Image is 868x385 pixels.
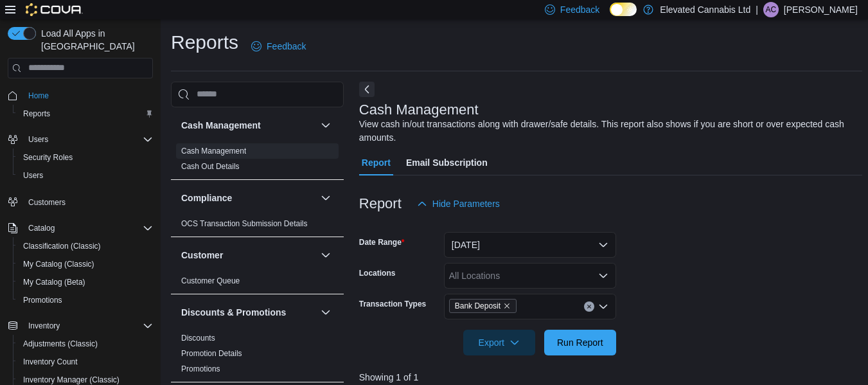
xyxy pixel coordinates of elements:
button: Clear input [584,301,594,312]
p: [PERSON_NAME] [784,2,858,17]
p: Showing 1 of 1 [359,371,862,384]
h3: Report [359,196,402,211]
a: OCS Transaction Submission Details [181,219,308,228]
span: Adjustments (Classic) [23,339,98,349]
button: Compliance [318,190,333,206]
button: Catalog [23,220,60,236]
span: Reports [23,109,50,119]
a: Home [23,88,54,103]
div: Compliance [171,216,344,237]
span: My Catalog (Beta) [18,274,153,290]
span: Customer Queue [181,276,240,286]
label: Transaction Types [359,299,426,309]
span: Report [362,150,391,175]
span: Home [28,91,49,101]
span: Dark Mode [610,16,610,17]
span: Customers [28,197,66,208]
h3: Customer [181,249,223,262]
a: My Catalog (Beta) [18,274,91,290]
span: Feedback [560,3,599,16]
button: Export [463,330,535,355]
button: Customers [3,192,158,211]
button: Catalog [3,219,158,237]
span: Inventory Count [18,354,153,370]
a: Cash Out Details [181,162,240,171]
span: Bank Deposit [455,300,500,312]
h1: Reports [171,30,238,55]
span: Promotion Details [181,348,242,359]
a: Customer Queue [181,276,240,285]
span: My Catalog (Classic) [23,259,94,269]
span: Adjustments (Classic) [18,336,153,352]
button: Inventory [3,317,158,335]
a: Promotions [181,364,220,373]
span: Users [23,170,43,181]
div: Cash Management [171,143,344,179]
button: Reports [13,105,158,123]
button: Remove Bank Deposit from selection in this group [503,302,511,310]
a: Users [18,168,48,183]
span: Users [23,132,153,147]
span: Classification (Classic) [23,241,101,251]
a: My Catalog (Classic) [18,256,100,272]
div: Ashley Carter [763,2,779,17]
label: Date Range [359,237,405,247]
button: Hide Parameters [412,191,505,217]
a: Classification (Classic) [18,238,106,254]
span: Promotions [23,295,62,305]
button: Next [359,82,375,97]
div: Customer [171,273,344,294]
a: Cash Management [181,147,246,156]
a: Promotion Details [181,349,242,358]
span: Cash Management [181,146,246,156]
button: Security Roles [13,148,158,166]
button: Run Report [544,330,616,355]
button: Cash Management [318,118,333,133]
a: Feedback [246,33,311,59]
span: My Catalog (Classic) [18,256,153,272]
span: Classification (Classic) [18,238,153,254]
button: My Catalog (Beta) [13,273,158,291]
div: View cash in/out transactions along with drawer/safe details. This report also shows if you are s... [359,118,856,145]
button: Users [23,132,53,147]
a: Customers [23,195,71,210]
button: Users [3,130,158,148]
h3: Cash Management [181,119,261,132]
span: Cash Out Details [181,161,240,172]
button: Discounts & Promotions [181,306,315,319]
span: Run Report [557,336,603,349]
button: Users [13,166,158,184]
button: Open list of options [598,301,608,312]
span: Feedback [267,40,306,53]
a: Inventory Count [18,354,83,370]
span: Inventory [23,318,153,334]
button: Cash Management [181,119,315,132]
a: Discounts [181,334,215,343]
button: Customer [181,249,315,262]
span: Bank Deposit [449,299,517,313]
a: Security Roles [18,150,78,165]
span: Home [23,87,153,103]
span: Export [471,330,527,355]
button: Compliance [181,192,315,204]
div: Discounts & Promotions [171,330,344,382]
button: Adjustments (Classic) [13,335,158,353]
a: Adjustments (Classic) [18,336,103,352]
span: Discounts [181,333,215,343]
span: Reports [18,106,153,121]
button: Open list of options [598,271,608,281]
span: Inventory Manager (Classic) [23,375,120,385]
h3: Cash Management [359,102,479,118]
span: Hide Parameters [432,197,500,210]
button: Customer [318,247,333,263]
h3: Discounts & Promotions [181,306,286,319]
span: Catalog [28,223,55,233]
span: Security Roles [18,150,153,165]
span: Catalog [23,220,153,236]
span: Security Roles [23,152,73,163]
span: Email Subscription [406,150,488,175]
button: Inventory Count [13,353,158,371]
span: OCS Transaction Submission Details [181,219,308,229]
span: Inventory [28,321,60,331]
button: Classification (Classic) [13,237,158,255]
